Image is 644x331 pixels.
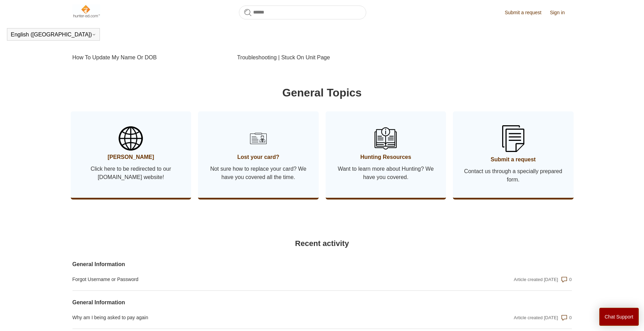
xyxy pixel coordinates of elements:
[81,165,181,181] span: Click here to be redirected to our [DOMAIN_NAME] website!
[81,153,181,161] span: [PERSON_NAME]
[11,32,96,38] button: English ([GEOGRAPHIC_DATA])
[505,9,548,16] a: Submit a request
[208,153,308,161] span: Lost your card?
[72,314,422,321] a: Why am I being asked to pay again
[237,48,392,67] a: Troubleshooting | Stuck On Unit Page
[71,111,191,198] a: [PERSON_NAME] Click here to be redirected to our [DOMAIN_NAME] website!
[247,127,269,150] img: 01HZPCYSH6ZB6VTWVB6HCD0F6B
[72,238,572,249] h2: Recent activity
[514,276,558,283] div: Article created [DATE]
[208,165,308,181] span: Not sure how to replace your card? We have you covered all the time.
[239,6,366,19] input: Search
[326,111,446,198] a: Hunting Resources Want to learn more about Hunting? We have you covered.
[550,9,572,16] a: Sign in
[119,126,143,151] img: 01HZPCYSBW5AHTQ31RY2D2VRJS
[463,167,563,184] span: Contact us through a specially prepared form.
[72,48,227,67] a: How To Update My Name Or DOB
[599,308,639,326] button: Chat Support
[72,84,572,101] h1: General Topics
[514,314,558,321] div: Article created [DATE]
[72,260,422,269] a: General Information
[72,298,422,307] a: General Information
[336,165,436,181] span: Want to learn more about Hunting? We have you covered.
[453,111,574,198] a: Submit a request Contact us through a specially prepared form.
[72,276,422,283] a: Forgot Username or Password
[198,111,319,198] a: Lost your card? Not sure how to replace your card? We have you covered all the time.
[375,127,397,150] img: 01HZPCYSN9AJKKHAEXNV8VQ106
[72,4,101,18] img: Hunter-Ed Help Center home page
[463,155,563,164] span: Submit a request
[336,153,436,161] span: Hunting Resources
[502,125,524,152] img: 01HZPCYSSKB2GCFG1V3YA1JVB9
